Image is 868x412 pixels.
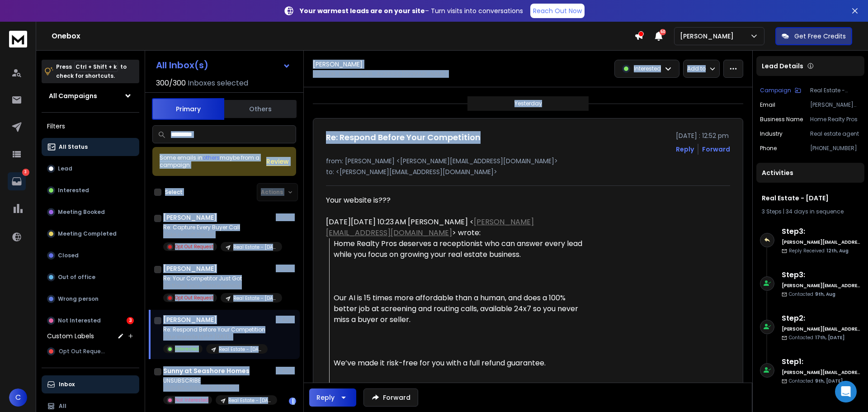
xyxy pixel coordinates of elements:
label: Select [165,189,183,196]
span: others [203,154,220,161]
p: No thank you. Please remove [163,282,272,289]
span: Ctrl + Shift + k [74,62,118,72]
h6: [PERSON_NAME][EMAIL_ADDRESS][DOMAIN_NAME] [782,326,861,332]
p: Opt Out Request [175,294,213,301]
button: C [9,388,27,407]
p: Campaign [760,87,791,94]
button: Meeting Completed [42,225,139,243]
a: 3 [8,172,26,190]
button: Meeting Booked [42,203,139,221]
h1: Onebox [52,31,634,42]
p: Interested [634,65,661,72]
h6: Step 1 : [782,356,861,367]
p: Closed [58,252,79,259]
span: Opt Out Request [59,348,106,355]
h6: Step 3 : [782,270,861,280]
button: All Status [42,138,139,156]
p: [PERSON_NAME] [680,32,737,41]
p: Contacted [789,291,835,298]
button: Forward [363,388,418,407]
p: Inbox [59,381,75,388]
span: 17th, [DATE] [815,334,844,341]
h3: Filters [42,120,139,133]
p: Lead Details [762,62,803,71]
div: Forward [702,145,730,154]
div: 3 [127,317,134,324]
button: Campaign [760,87,801,94]
p: Wrong person [58,295,99,303]
h1: [PERSON_NAME] [163,213,217,222]
p: 12 Aug [276,214,296,221]
p: Take me off the list. [163,231,272,238]
p: Interested [175,346,199,352]
button: Others [224,99,297,119]
p: Real Estate - [DATE] [219,346,262,353]
div: Reply [316,393,335,402]
p: Opt Out Request [175,243,213,250]
p: Email [760,101,775,109]
p: Industry [760,130,783,137]
button: Primary [152,98,224,120]
p: Business Name [760,116,803,123]
img: logo [9,31,27,47]
h1: All Inbox(s) [156,61,208,70]
div: Some emails in maybe from a campaign [160,154,266,169]
button: Wrong person [42,290,139,308]
p: UNSUBSCRIBE [163,377,272,384]
button: Inbox [42,375,139,393]
p: Re: Respond Before Your Competition [163,326,268,333]
p: Meeting Booked [58,208,105,216]
p: 12 Aug [276,316,296,323]
div: Your website is??? [326,195,590,206]
span: 9th, Aug [815,291,835,298]
h6: [PERSON_NAME][EMAIL_ADDRESS][DOMAIN_NAME] [782,369,861,376]
h6: Step 2 : [782,313,861,324]
button: Review [266,157,289,166]
p: All [59,403,66,410]
p: [PERSON_NAME][EMAIL_ADDRESS][DOMAIN_NAME] [313,71,448,78]
button: Reply [676,145,694,154]
p: [DATE] : 12:52 pm [676,131,730,140]
h6: [PERSON_NAME][EMAIL_ADDRESS][DOMAIN_NAME] [782,239,861,246]
p: Reply Received [789,247,849,254]
span: 300 / 300 [156,78,186,89]
p: 12 Aug [276,367,296,374]
p: Lead [58,165,72,172]
h1: Re: Respond Before Your Competition [326,131,481,144]
p: Real Estate - [DATE] [228,397,272,404]
p: Meeting Completed [58,230,117,237]
span: 3 Steps [762,208,782,215]
button: Closed [42,246,139,265]
p: Reach Out Now [533,6,582,15]
p: Home Realty Pros [810,116,861,123]
p: from: [PERSON_NAME] <[PERSON_NAME][EMAIL_ADDRESS][DOMAIN_NAME]> [326,156,730,166]
button: Get Free Credits [775,27,852,45]
div: Open Intercom Messenger [835,381,857,403]
button: Opt Out Request [42,342,139,360]
h1: [PERSON_NAME] [163,264,217,273]
h1: [PERSON_NAME] [163,315,217,324]
h1: All Campaigns [49,91,97,100]
p: UNSUBSCRIBE [DATE][DATE], [163,384,272,392]
p: Press to check for shortcuts. [56,62,127,81]
div: 1 [289,398,296,405]
span: 50 [660,29,666,35]
p: Contacted [789,378,843,384]
h1: [PERSON_NAME] [313,60,363,69]
p: [PHONE_NUMBER] [810,145,861,152]
h3: Inboxes selected [188,78,248,89]
p: Add to [687,65,706,72]
p: Real Estate - [DATE] [233,295,277,302]
p: All Status [59,143,88,151]
p: – Turn visits into conversations [300,6,523,15]
div: | [762,208,859,215]
p: [PERSON_NAME][EMAIL_ADDRESS][DOMAIN_NAME] [810,101,861,109]
p: 3 [22,169,29,176]
button: Not Interested3 [42,312,139,330]
p: Get Free Credits [794,32,846,41]
div: [DATE][DATE] 10:23 AM [PERSON_NAME] < > wrote: [326,217,590,238]
button: All Campaigns [42,87,139,105]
